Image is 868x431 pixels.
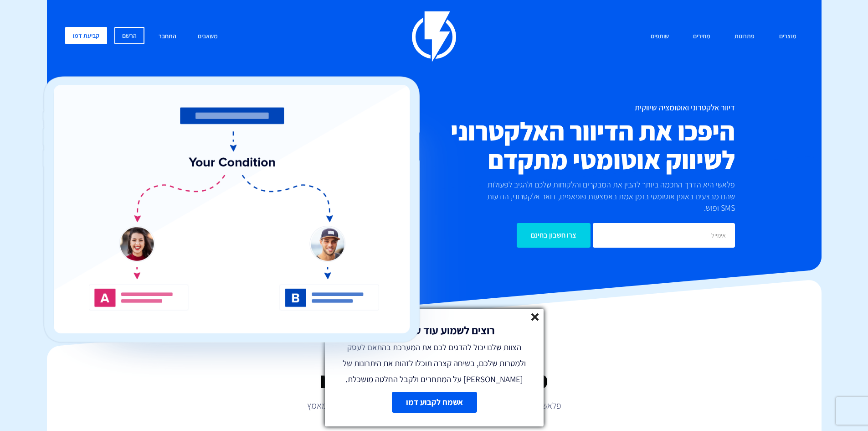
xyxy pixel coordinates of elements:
a: הרשם [114,27,144,44]
a: משאבים [191,27,225,47]
a: מחירים [686,27,717,47]
h1: דיוור אלקטרוני ואוטומציה שיווקית [380,103,735,112]
a: פתרונות [728,27,761,47]
a: מוצרים [772,27,803,47]
input: צרו חשבון בחינם [517,223,591,248]
input: אימייל [593,223,735,248]
a: שותפים [644,27,676,47]
a: קביעת דמו [65,27,107,44]
a: התחבר [152,27,183,47]
p: פלאשי מעצימה חברות בכל הגדלים ובכל תחום לבצע יותר מכירות בפחות מאמץ [47,399,822,412]
h2: היפכו את הדיוור האלקטרוני לשיווק אוטומטי מתקדם [380,117,735,174]
p: פלאשי היא הדרך החכמה ביותר להבין את המבקרים והלקוחות שלכם ולהגיב לפעולות שהם מבצעים באופן אוטומטי... [472,179,735,214]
